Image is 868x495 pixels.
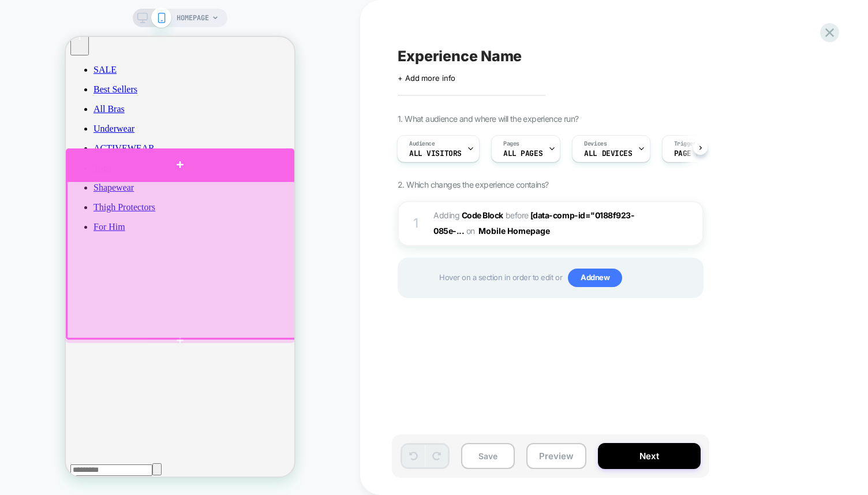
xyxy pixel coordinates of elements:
span: + Add more info [398,73,455,83]
span: Adding [433,210,503,220]
span: Add new [568,269,622,287]
a: Underwear [28,87,224,97]
span: Experience Name [398,47,522,65]
a: All Bras [28,67,224,77]
a: Best Sellers [28,47,224,58]
a: SALE [28,28,224,38]
span: 1. What audience and where will the experience run? [398,114,578,124]
a: ACTIVEWEAR [28,106,224,117]
button: Preview [526,443,586,469]
span: 2. Which changes the experience contains? [398,180,548,189]
span: [data-comp-id="0188f923-085e-... [433,210,634,236]
input: Search here [5,427,87,439]
span: BEFORE [506,210,529,220]
span: ALL DEVICES [584,150,632,158]
b: Code Block [462,210,503,220]
span: Hover on a section in order to edit or [439,269,697,287]
button: Save [461,443,515,469]
span: Trigger [674,140,697,148]
div: 1 [410,212,422,235]
span: on [466,224,475,238]
button: Mobile Homepage [478,222,559,239]
span: All Visitors [409,150,462,158]
span: ALL PAGES [503,150,542,158]
span: Pages [503,140,519,148]
span: Audience [409,140,435,148]
span: HOMEPAGE [177,9,209,27]
span: Page Load [674,150,713,158]
span: Devices [584,140,607,148]
button: Next [598,443,701,469]
button: Clear search [87,426,96,438]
